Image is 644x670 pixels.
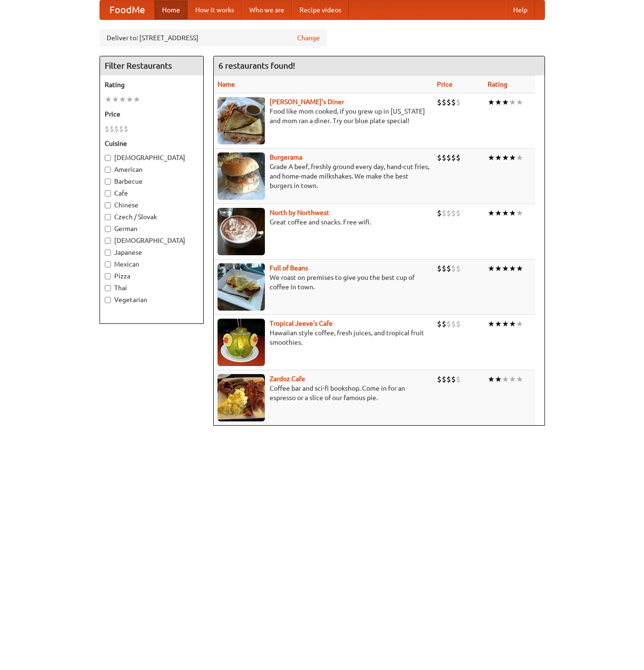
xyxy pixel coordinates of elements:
[218,273,429,292] p: We roast on premises to give you the best cup of coffee in town.
[218,328,429,347] p: Hawaiian style coffee, fresh juices, and tropical fruit smoothies.
[105,250,111,256] input: Japanese
[218,97,265,144] img: sallys.jpg
[516,319,523,329] li: ★
[105,273,111,279] input: Pizza
[502,319,509,329] li: ★
[242,0,292,19] a: Who we are
[105,177,199,186] label: Barbecue
[451,208,456,218] li: $
[112,94,119,105] li: ★
[509,374,516,384] li: ★
[218,107,429,125] p: Food like mom cooked, if you grew up in [US_STATE] and mom ran a diner. Try our blue plate special!
[218,217,429,227] p: Great coffee and snacks. Free wifi.
[502,208,509,218] li: ★
[105,285,111,291] input: Thai
[516,152,523,163] li: ★
[488,80,508,88] a: Rating
[488,374,495,384] li: ★
[488,208,495,218] li: ★
[451,263,456,274] li: $
[451,152,456,163] li: $
[456,152,461,163] li: $
[154,0,188,19] a: Home
[456,374,461,384] li: $
[270,209,329,216] a: North by Northwest
[437,319,442,329] li: $
[105,190,111,197] input: Cafe
[188,0,242,19] a: How it works
[297,33,320,43] a: Change
[516,97,523,107] li: ★
[442,152,446,163] li: $
[124,124,128,134] li: $
[105,200,199,210] label: Chinese
[442,319,446,329] li: $
[488,152,495,163] li: ★
[105,179,111,185] input: Barbecue
[270,98,344,106] a: [PERSON_NAME]'s Diner
[105,80,199,89] h5: Rating
[495,208,502,218] li: ★
[495,263,502,274] li: ★
[105,295,199,304] label: Vegetarian
[105,248,199,257] label: Japanese
[105,271,199,281] label: Pizza
[437,263,442,274] li: $
[502,97,509,107] li: ★
[442,263,446,274] li: $
[488,319,495,329] li: ★
[105,109,199,119] h5: Price
[105,212,199,222] label: Czech / Slovak
[218,319,265,366] img: jeeves.jpg
[509,263,516,274] li: ★
[437,80,453,88] a: Price
[446,319,451,329] li: $
[126,94,133,105] li: ★
[495,97,502,107] li: ★
[437,152,442,163] li: $
[133,94,140,105] li: ★
[502,152,509,163] li: ★
[105,238,111,244] input: [DEMOGRAPHIC_DATA]
[105,202,111,208] input: Chinese
[437,374,442,384] li: $
[105,214,111,220] input: Czech / Slovak
[495,319,502,329] li: ★
[105,224,199,233] label: German
[506,0,535,19] a: Help
[442,374,446,384] li: $
[218,80,235,88] a: Name
[495,374,502,384] li: ★
[502,263,509,274] li: ★
[446,97,451,107] li: $
[516,374,523,384] li: ★
[218,208,265,255] img: north.jpg
[105,236,199,245] label: [DEMOGRAPHIC_DATA]
[516,208,523,218] li: ★
[100,56,203,75] h4: Filter Restaurants
[270,375,305,383] a: Zardoz Cafe
[105,124,109,134] li: $
[105,94,112,105] li: ★
[451,319,456,329] li: $
[292,0,349,19] a: Recipe videos
[119,124,124,134] li: $
[509,152,516,163] li: ★
[105,155,111,161] input: [DEMOGRAPHIC_DATA]
[495,152,502,163] li: ★
[502,374,509,384] li: ★
[488,263,495,274] li: ★
[509,97,516,107] li: ★
[270,320,333,327] a: Tropical Jeeve's Cafe
[105,297,111,303] input: Vegetarian
[509,319,516,329] li: ★
[100,29,327,46] div: Deliver to: [STREET_ADDRESS]
[218,263,265,311] img: beans.jpg
[446,263,451,274] li: $
[105,283,199,293] label: Thai
[119,94,126,105] li: ★
[218,384,429,402] p: Coffee bar and sci-fi bookshop. Come in for an espresso or a slice of our famous pie.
